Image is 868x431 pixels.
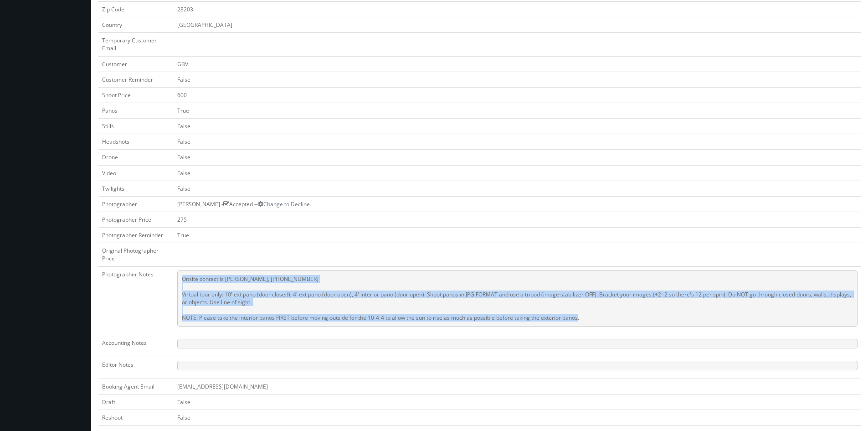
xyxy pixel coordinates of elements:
td: Booking Agent Email [98,379,174,394]
td: Headshots [98,134,174,150]
td: Original Photographer Price [98,243,174,266]
td: 600 [174,87,861,103]
td: 275 [174,212,861,227]
td: Customer [98,56,174,72]
td: False [174,181,861,196]
pre: Onsite contact is [PERSON_NAME], [PHONE_NUMBER] Virtual tour only: 10' ext pano (door closed), 4'... [177,270,858,327]
td: Reshoot [98,410,174,425]
td: Photographer Price [98,212,174,227]
td: Temporary Customer Email [98,33,174,56]
td: [PERSON_NAME] - Accepted -- [174,196,861,212]
td: Editor Notes [98,357,174,379]
td: False [174,394,861,410]
td: False [174,134,861,150]
td: False [174,150,861,165]
td: Twilights [98,181,174,196]
td: Country [98,17,174,33]
td: Draft [98,394,174,410]
td: True [174,228,861,243]
td: Stills [98,119,174,134]
td: GBV [174,56,861,72]
td: Zip Code [98,1,174,17]
td: False [174,165,861,181]
td: 28203 [174,1,861,17]
td: Shoot Price [98,87,174,103]
td: False [174,119,861,134]
td: False [174,410,861,425]
td: [EMAIL_ADDRESS][DOMAIN_NAME] [174,379,861,394]
td: Drone [98,150,174,165]
td: Video [98,165,174,181]
td: Photographer [98,196,174,212]
td: Accounting Notes [98,335,174,357]
td: False [174,72,861,87]
td: Customer Reminder [98,72,174,87]
a: Change to Decline [258,200,310,208]
td: Photographer Reminder [98,228,174,243]
td: Photographer Notes [98,266,174,335]
td: True [174,103,861,118]
td: [GEOGRAPHIC_DATA] [174,17,861,33]
td: Panos [98,103,174,118]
